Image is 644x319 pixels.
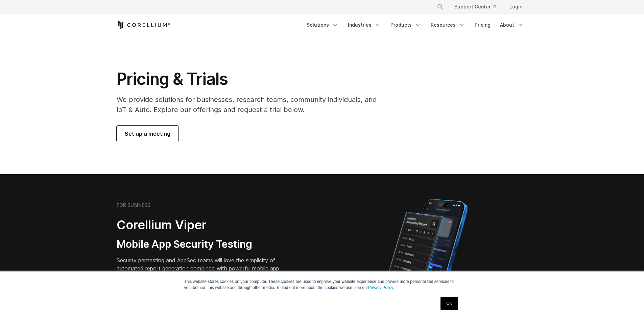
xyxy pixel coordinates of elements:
a: Products [386,19,425,31]
a: Industries [344,19,385,31]
span: Set up a meeting [125,130,170,138]
button: Search [434,1,446,13]
a: Pricing [471,19,495,31]
a: Resources [427,19,469,31]
h2: Corellium Viper [117,217,290,233]
p: Security pentesting and AppSec teams will love the simplicity of automated report generation comb... [117,256,290,281]
a: Privacy Policy. [368,285,394,290]
a: OK [440,297,458,310]
a: Support Center [449,1,501,13]
p: We provide solutions for businesses, research teams, community individuals, and IoT & Auto. Explo... [117,95,386,115]
a: Corellium Home [117,21,170,29]
a: Solutions [303,19,342,31]
h3: Mobile App Security Testing [117,238,290,251]
a: Set up a meeting [117,126,178,142]
img: Corellium MATRIX automated report on iPhone showing app vulnerability test results across securit... [377,196,479,314]
h1: Pricing & Trials [117,69,386,89]
p: This website stores cookies on your computer. These cookies are used to improve your website expe... [184,278,460,291]
div: Navigation Menu [303,19,528,31]
a: About [496,19,528,31]
a: Login [504,1,528,13]
h6: FOR BUSINESS [117,202,150,208]
div: Navigation Menu [429,1,528,13]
